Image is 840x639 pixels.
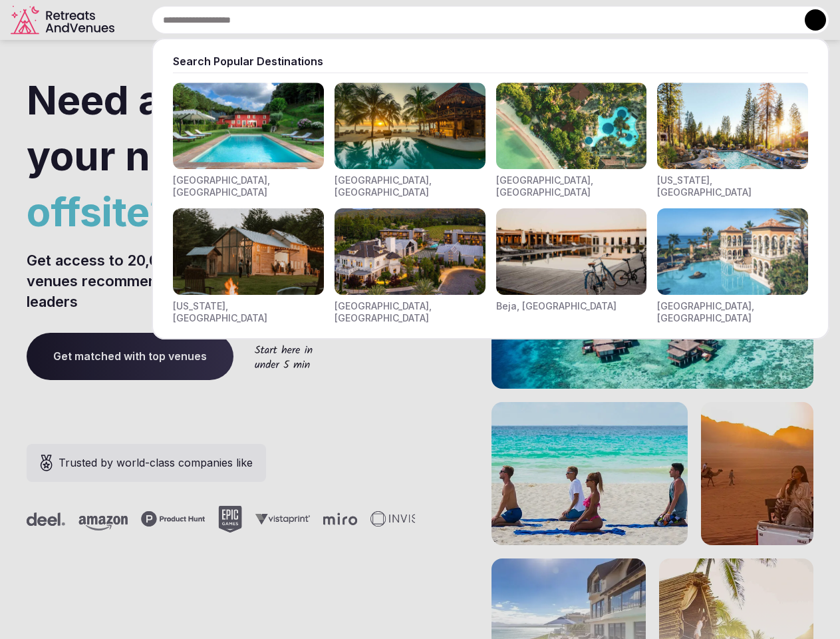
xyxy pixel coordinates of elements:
[335,208,486,323] div: Visit venues for Napa Valley, USA
[173,83,324,198] div: Visit venues for Toscana, Italy
[496,208,647,295] img: Visit venues for Beja, Portugal
[657,208,808,323] div: Visit venues for Canarias, Spain
[335,300,486,323] div: [GEOGRAPHIC_DATA], [GEOGRAPHIC_DATA]
[173,54,808,69] div: Search Popular Destinations
[496,208,647,323] div: Visit venues for Beja, Portugal
[496,83,647,198] div: Visit venues for Indonesia, Bali
[496,83,647,169] img: Visit venues for Indonesia, Bali
[657,300,808,323] div: [GEOGRAPHIC_DATA], [GEOGRAPHIC_DATA]
[173,174,324,198] div: [GEOGRAPHIC_DATA], [GEOGRAPHIC_DATA]
[657,83,808,169] img: Visit venues for California, USA
[173,300,324,323] div: [US_STATE], [GEOGRAPHIC_DATA]
[335,174,486,198] div: [GEOGRAPHIC_DATA], [GEOGRAPHIC_DATA]
[173,208,324,323] div: Visit venues for New York, USA
[496,300,617,312] div: Beja, [GEOGRAPHIC_DATA]
[657,83,808,198] div: Visit venues for California, USA
[173,83,324,169] img: Visit venues for Toscana, Italy
[657,174,808,198] div: [US_STATE], [GEOGRAPHIC_DATA]
[335,83,486,169] img: Visit venues for Riviera Maya, Mexico
[173,208,324,295] img: Visit venues for New York, USA
[496,174,647,198] div: [GEOGRAPHIC_DATA], [GEOGRAPHIC_DATA]
[335,208,486,295] img: Visit venues for Napa Valley, USA
[335,83,486,198] div: Visit venues for Riviera Maya, Mexico
[657,208,808,295] img: Visit venues for Canarias, Spain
